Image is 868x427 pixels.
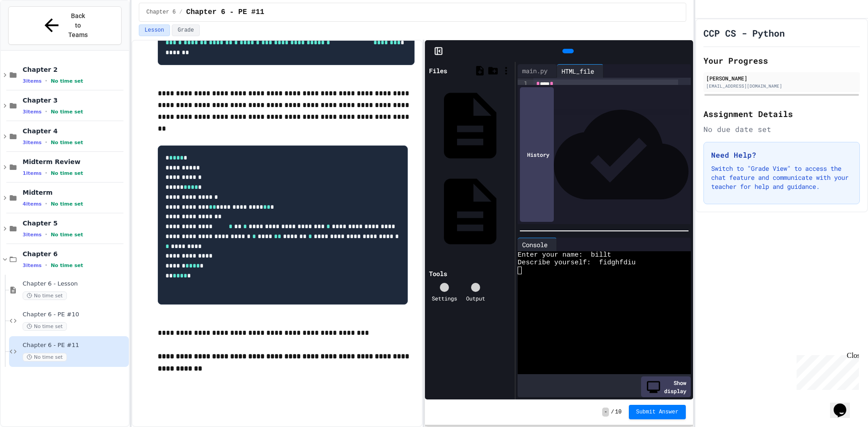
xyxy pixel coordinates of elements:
span: Chapter 3 [23,96,127,104]
span: No time set [23,322,67,331]
div: No due date set [703,124,860,135]
button: Lesson [139,24,170,36]
span: No time set [51,232,83,238]
span: Chapter 6 - PE #10 [23,311,127,319]
div: [EMAIL_ADDRESS][DOMAIN_NAME] [706,83,857,89]
span: 3 items [23,140,42,145]
span: • [45,139,47,146]
span: • [45,231,47,238]
span: No time set [51,263,83,268]
span: 4 items [23,201,42,207]
div: [PERSON_NAME] [706,74,857,82]
iframe: chat widget [830,391,859,418]
button: Grade [172,24,200,36]
span: / [179,9,183,16]
span: No time set [51,170,83,176]
span: Chapter 6 - PE #11 [23,342,127,349]
span: • [45,262,47,269]
iframe: chat widget [793,352,859,390]
h2: Your Progress [703,54,860,67]
span: Back to Teams [67,11,89,40]
span: • [45,200,47,207]
span: 3 items [23,109,42,115]
span: Chapter 6 - PE #11 [186,7,264,18]
p: Switch to "Grade View" to access the chat feature and communicate with your teacher for help and ... [711,164,852,191]
span: • [45,169,47,177]
span: • [45,77,47,84]
span: Chapter 4 [23,127,127,135]
h2: Assignment Details [703,108,860,120]
span: 3 items [23,232,42,238]
span: No time set [51,201,83,207]
span: No time set [51,140,83,145]
span: Chapter 5 [23,219,127,227]
span: Midterm Review [23,158,127,166]
span: No time set [23,291,67,300]
div: Chat with us now!Close [4,4,62,57]
span: 3 items [23,78,42,84]
span: Chapter 6 [146,9,176,16]
span: Chapter 6 - Lesson [23,280,127,288]
span: No time set [51,109,83,115]
span: No time set [51,78,83,84]
span: 3 items [23,263,42,268]
h3: Need Help? [711,150,852,160]
button: Back to Teams [8,6,122,45]
span: 1 items [23,170,42,176]
h1: CCP CS - Python [703,27,785,39]
span: Midterm [23,188,127,197]
span: No time set [23,353,67,361]
span: Chapter 6 [23,250,127,258]
span: • [45,108,47,115]
span: Chapter 2 [23,66,127,74]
